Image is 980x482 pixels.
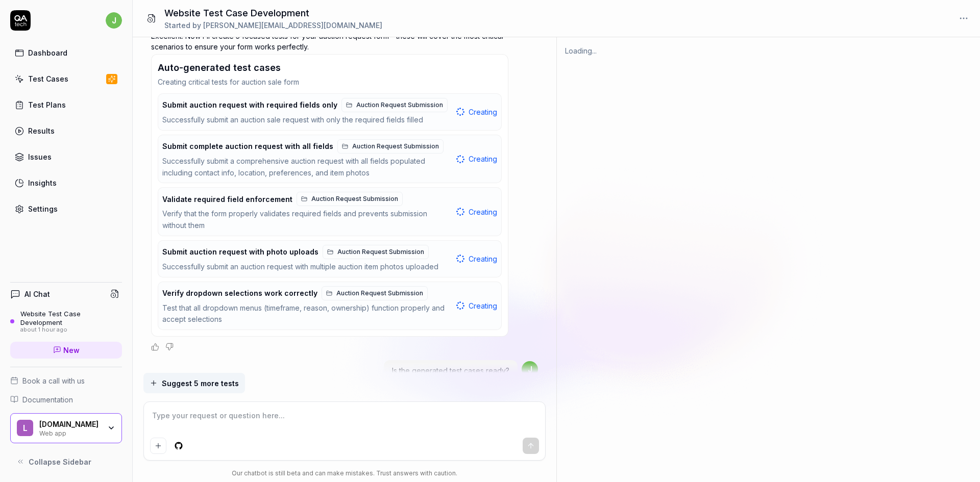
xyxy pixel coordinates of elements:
[28,151,52,162] div: Issues
[162,195,292,204] span: Validate required field enforcement
[522,361,538,377] span: j
[162,156,452,179] div: Successfully submit a comprehensive auction request with all fields populated including contact i...
[337,247,424,257] span: Auction Request Submission
[392,366,509,375] span: Is the generated test cases ready?
[162,142,333,151] span: Submit complete auction request with all fields
[10,173,122,193] a: Insights
[28,99,66,110] div: Test Plans
[10,413,122,444] button: L[DOMAIN_NAME]Web app
[106,12,122,29] span: j
[143,373,245,393] button: Suggest 5 more tests
[469,154,497,164] span: Creating
[22,375,85,386] span: Book a call with us
[29,456,91,467] span: Collapse Sidebar
[63,345,80,356] span: New
[39,420,101,429] div: LocalAuctions.com
[323,245,429,259] a: Auction Request Submission
[20,310,122,326] div: Website Test Case Development
[10,199,122,219] a: Settings
[469,207,497,217] span: Creating
[28,177,57,188] div: Insights
[203,21,382,30] span: [PERSON_NAME][EMAIL_ADDRESS][DOMAIN_NAME]
[28,73,68,84] div: Test Cases
[352,142,439,151] span: Auction Request Submission
[10,451,122,472] button: Collapse Sidebar
[10,43,122,63] a: Dashboard
[10,310,122,333] a: Website Test Case Developmentabout 1 hour ago
[158,61,281,74] h3: Auto-generated test cases
[10,69,122,89] a: Test Cases
[28,204,58,214] div: Settings
[10,394,122,405] a: Documentation
[162,247,318,257] span: Submit auction request with photo uploads
[150,438,166,454] button: Add attachment
[336,289,423,298] span: Auction Request Submission
[10,95,122,115] a: Test Plans
[322,286,428,300] a: Auction Request Submission
[469,300,497,311] span: Creating
[158,77,502,87] p: Creating critical tests for auction sale form
[165,343,174,351] button: Negative feedback
[24,289,50,299] h4: AI Chat
[469,107,497,117] span: Creating
[39,428,101,437] div: Web app
[143,469,546,478] div: Our chatbot is still beta and can make mistakes. Trust answers with caution.
[158,94,501,130] button: Submit auction request with required fields onlyAuction Request SubmissionSuccessfully submit an ...
[158,188,501,236] button: Validate required field enforcementAuction Request SubmissionVerify that the form properly valida...
[158,135,501,183] button: Submit complete auction request with all fieldsAuction Request SubmissionSuccessfully submit a co...
[565,45,972,56] div: Loading...
[164,20,382,31] div: Started by
[151,31,508,52] p: Excellent! Now I'll create 5 focused tests for your auction request form - these will cover the m...
[469,253,497,264] span: Creating
[17,420,33,436] span: L
[10,342,122,359] a: New
[162,289,317,298] span: Verify dropdown selections work correctly
[162,261,452,273] div: Successfully submit an auction request with multiple auction item photos uploaded
[162,114,452,126] div: Successfully submit an auction sale request with only the required fields filled
[337,139,444,154] a: Auction Request Submission
[151,343,159,351] button: Positive feedback
[164,6,382,20] h1: Website Test Case Development
[311,194,398,204] span: Auction Request Submission
[341,98,448,112] a: Auction Request Submission
[162,302,452,326] div: Test that all dropdown menus (timeframe, reason, ownership) function properly and accept selections
[10,147,122,167] a: Issues
[28,125,55,136] div: Results
[356,100,443,110] span: Auction Request Submission
[106,10,122,31] button: j
[158,282,501,330] button: Verify dropdown selections work correctlyAuction Request SubmissionTest that all dropdown menus (...
[22,394,73,405] span: Documentation
[297,192,403,206] a: Auction Request Submission
[10,121,122,141] a: Results
[158,241,501,277] button: Submit auction request with photo uploadsAuction Request SubmissionSuccessfully submit an auction...
[10,375,122,386] a: Book a call with us
[162,100,337,110] span: Submit auction request with required fields only
[162,378,239,389] span: Suggest 5 more tests
[28,47,67,58] div: Dashboard
[162,208,452,232] div: Verify that the form properly validates required fields and prevents submission without them
[20,326,122,334] div: about 1 hour ago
